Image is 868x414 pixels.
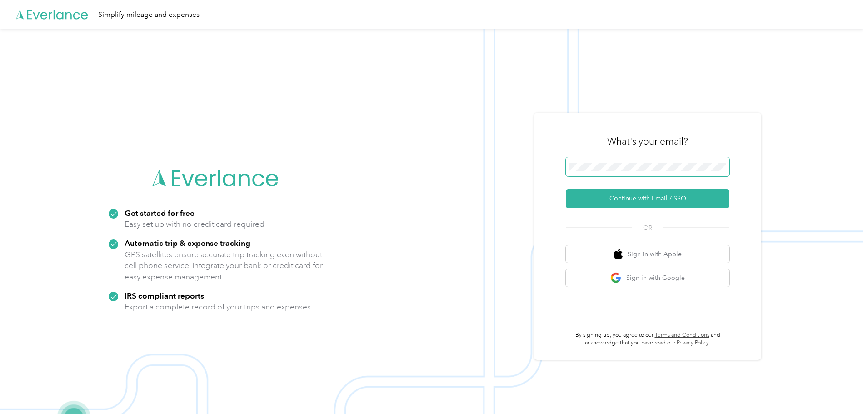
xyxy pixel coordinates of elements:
[566,189,729,208] button: Continue with Email / SSO
[125,291,204,300] strong: IRS compliant reports
[98,9,200,20] div: Simplify mileage and expenses
[632,223,663,233] span: OR
[566,245,729,263] button: apple logoSign in with Apple
[125,238,250,248] strong: Automatic trip & expense tracking
[566,331,729,347] p: By signing up, you agree to our and acknowledge that you have read our .
[125,249,323,283] p: GPS satellites ensure accurate trip tracking even without cell phone service. Integrate your bank...
[125,208,195,218] strong: Get started for free
[607,135,688,148] h3: What's your email?
[655,332,709,339] a: Terms and Conditions
[610,272,622,284] img: google logo
[614,249,623,260] img: apple logo
[566,269,729,287] button: google logoSign in with Google
[677,339,709,346] a: Privacy Policy
[125,219,264,230] p: Easy set up with no credit card required
[125,301,313,313] p: Export a complete record of your trips and expenses.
